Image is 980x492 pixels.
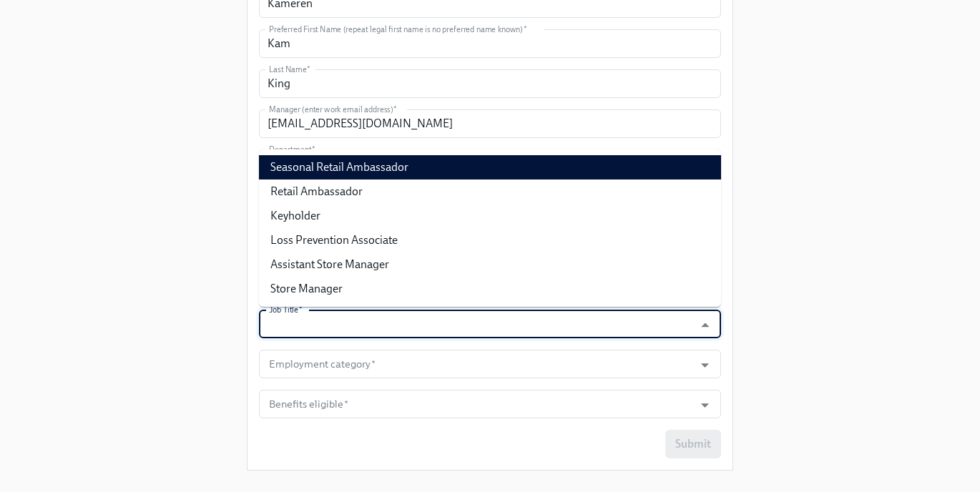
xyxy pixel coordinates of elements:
[259,155,721,179] li: Seasonal Retail Ambassador
[259,179,721,204] li: Retail Ambassador
[694,354,716,376] button: Open
[259,277,721,301] li: Store Manager
[259,204,721,228] li: Keyholder
[694,314,716,336] button: Close
[259,228,721,252] li: Loss Prevention Associate
[694,394,716,416] button: Open
[259,252,721,277] li: Assistant Store Manager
